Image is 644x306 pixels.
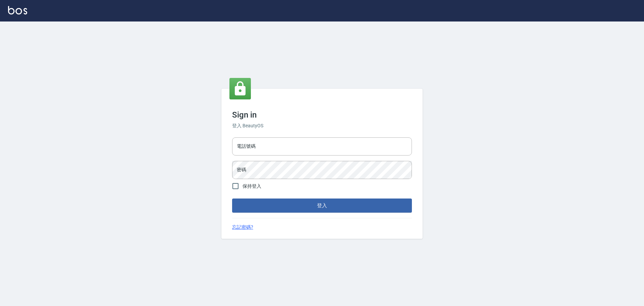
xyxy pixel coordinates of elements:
h6: 登入 BeautyOS [232,122,412,129]
h3: Sign in [232,110,412,120]
span: 保持登入 [243,183,261,190]
a: 忘記密碼? [232,224,253,231]
button: 登入 [232,199,412,213]
img: Logo [8,6,27,14]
